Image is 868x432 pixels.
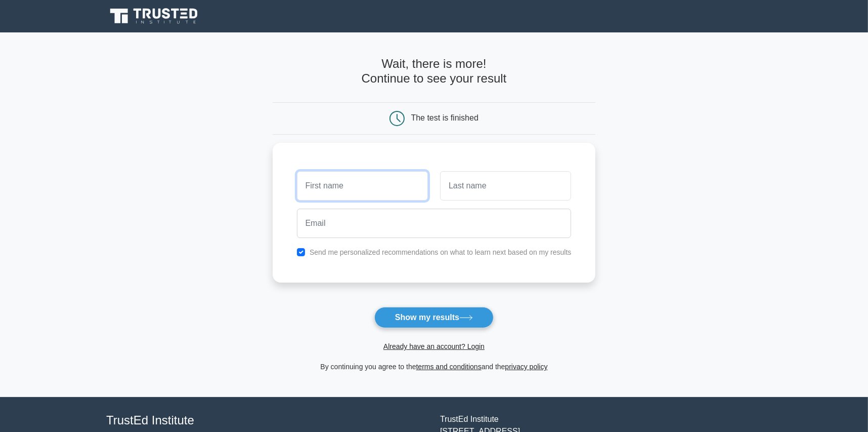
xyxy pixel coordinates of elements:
button: Show my results [374,307,494,328]
h4: Wait, there is more! Continue to see your result [273,57,596,86]
a: privacy policy [505,363,548,371]
h4: TrustEd Institute [106,413,428,428]
label: Send me personalized recommendations on what to learn next based on my results [310,248,572,256]
input: Last name [440,171,571,201]
div: By continuing you agree to the and the [267,361,602,373]
div: The test is finished [411,113,479,122]
input: Email [297,209,572,238]
a: terms and conditions [416,363,482,371]
a: Already have an account? Login [383,342,485,350]
input: First name [297,171,428,201]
